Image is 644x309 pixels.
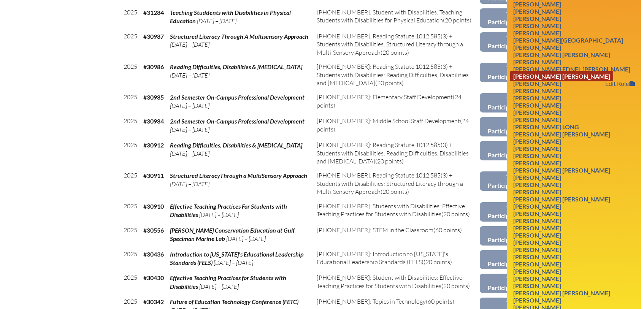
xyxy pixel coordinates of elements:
span: [DATE] – [DATE] [170,180,209,188]
a: [PERSON_NAME] [510,57,564,67]
a: [PERSON_NAME] [PERSON_NAME] [510,194,613,204]
span: [PHONE_NUMBER]: Elementary Staff Development [317,93,453,101]
a: [PERSON_NAME] [510,100,564,110]
b: #30342 [143,298,164,305]
span: [DATE] – [DATE] [170,150,209,157]
a: View Participants [480,141,523,160]
a: [PERSON_NAME] [510,266,564,276]
a: [PERSON_NAME] [510,78,564,89]
b: #30436 [143,250,164,258]
span: [PHONE_NUMBER]: Student with Disabilities: Teaching Students with Disabilities for Physical Educa... [317,8,462,24]
td: 2025 [121,247,140,271]
a: [PERSON_NAME] [510,273,564,284]
td: 2025 [121,138,140,168]
span: [PHONE_NUMBER]: STEM in the Classroom [317,226,433,234]
a: [PERSON_NAME] [510,216,564,226]
a: View Participants [480,32,523,52]
span: [DATE] – [DATE] [214,259,253,266]
a: [PERSON_NAME][GEOGRAPHIC_DATA] [510,35,626,45]
a: View Participants [480,226,523,246]
a: [PERSON_NAME] [510,143,564,154]
a: [PERSON_NAME] [510,237,564,247]
td: 2025 [121,271,140,295]
span: Effective Teaching Practices For Students with Disabilities [170,203,287,218]
a: [PERSON_NAME] [PERSON_NAME] [510,71,613,81]
span: [PHONE_NUMBER]: Reading Statute 1012.585(3) + Students with Disabilities: Reading Difficulties, D... [317,63,469,87]
b: #30985 [143,93,164,101]
span: [PHONE_NUMBER]: Reading Statute 1012.585(3) + Students with Disabilities: Reading Difficulties, D... [317,141,469,165]
a: [PERSON_NAME] [510,230,564,240]
td: (20 points) [314,247,480,271]
span: [DATE] – [DATE] [170,71,209,79]
span: [DATE] – [DATE] [197,17,236,25]
span: [DATE] – [DATE] [170,126,209,133]
td: (20 points) [314,168,480,199]
a: [PERSON_NAME] [510,187,564,197]
a: [PERSON_NAME] [510,6,564,16]
span: 2nd Semester On-Campus Professional Development [170,117,305,125]
a: [PERSON_NAME] [510,13,564,24]
span: [PHONE_NUMBER]: Introduction to [US_STATE]'s Educational Leadership Standards (FELS) [317,250,448,266]
a: View Participants [480,8,523,28]
span: [DATE] – [DATE] [170,41,209,48]
span: [DATE] – [DATE] [170,102,209,109]
b: #30912 [143,141,164,149]
b: #30986 [143,63,164,70]
a: [PERSON_NAME] Long [510,122,582,132]
a: [PERSON_NAME] [510,280,564,291]
a: Edit Role [602,78,638,89]
b: #30430 [143,274,164,281]
td: 2025 [121,223,140,247]
b: #30556 [143,227,164,234]
a: [PERSON_NAME] [510,151,564,161]
a: [PERSON_NAME] [510,86,564,96]
span: [PHONE_NUMBER]: Middle School Staff Development [317,117,460,125]
a: [PERSON_NAME] [510,136,564,146]
td: (24 points) [314,90,480,114]
b: #30987 [143,33,164,40]
a: [PERSON_NAME] [510,158,564,168]
a: [PERSON_NAME] [510,179,564,190]
a: [PERSON_NAME] [510,244,564,255]
a: [PERSON_NAME] [PERSON_NAME] [510,49,613,60]
td: (20 points) [314,60,480,90]
span: 2nd Semester On-Campus Professional Development [170,93,305,101]
a: [PERSON_NAME] [510,28,564,38]
td: (20 points) [314,199,480,223]
span: [DATE] – [DATE] [226,235,266,242]
a: View Participants [480,93,523,113]
b: #30984 [143,117,164,125]
span: [PHONE_NUMBER]: Reading Statute 1012.585(3) + Students with Disabilities: Structured Literacy thr... [317,171,463,195]
td: 2025 [121,5,140,29]
a: [PERSON_NAME] [510,114,564,125]
a: View Participants [480,274,523,293]
span: [PHONE_NUMBER]: Student with Disabilities: Effective Teaching Practices for Students with Disabil... [317,274,462,289]
a: [PERSON_NAME] [510,107,564,117]
td: (20 points) [314,271,480,295]
td: 2025 [121,199,140,223]
b: #31284 [143,9,164,16]
td: (24 points) [314,114,480,138]
td: 2025 [121,114,140,138]
span: [PHONE_NUMBER]: Students with Disabilities: Effective Teaching Practices for Students with Disabi... [317,202,465,218]
td: 2025 [121,168,140,199]
span: Effective Teaching Practices for Students with Disabilities [170,274,286,290]
span: [PERSON_NAME] Conservation Education at Gulf Speciman Marine Lab [170,227,295,242]
a: [PERSON_NAME] [PERSON_NAME] [510,129,613,139]
td: 2025 [121,29,140,60]
a: [PERSON_NAME] [PERSON_NAME] [510,288,613,298]
a: [PERSON_NAME] [510,252,564,262]
span: [DATE] – [DATE] [199,283,239,290]
span: [PHONE_NUMBER]: Topics in Technology [317,298,426,305]
a: [PERSON_NAME] [510,259,564,269]
a: [PERSON_NAME] [510,223,564,233]
a: [PERSON_NAME] [510,93,564,103]
a: View Participants [480,171,523,191]
span: Reading Difficulties, Disabilities & [MEDICAL_DATA] [170,63,302,70]
a: [PERSON_NAME] [510,21,564,31]
a: View Participants [480,250,523,269]
span: Teaching Studdents with Disabilities in Physical Education [170,9,291,24]
a: View Participants [480,202,523,222]
span: [DATE] – [DATE] [199,211,239,219]
a: View Participants [480,63,523,82]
